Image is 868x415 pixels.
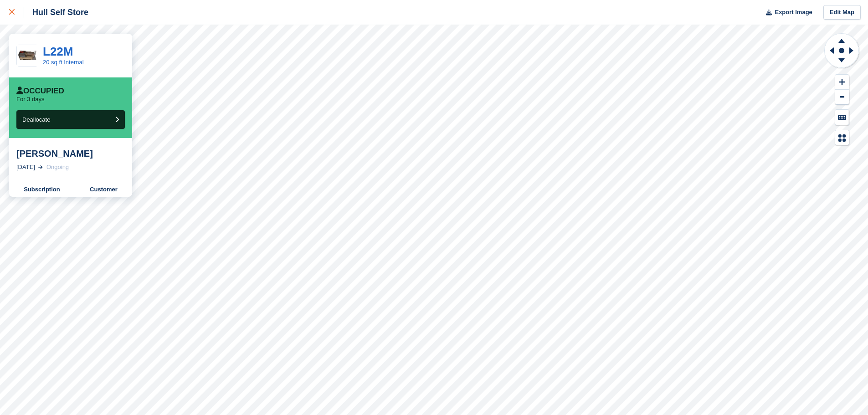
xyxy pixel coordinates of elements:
[16,163,35,172] div: [DATE]
[16,96,44,103] p: For 3 days
[835,110,849,125] button: Keyboard Shortcuts
[16,148,125,159] div: [PERSON_NAME]
[775,8,812,17] span: Export Image
[9,182,75,197] a: Subscription
[16,87,64,96] div: Occupied
[17,45,38,66] img: Screenshot%202024-12-03%20103022.jpg
[823,5,861,20] a: Edit Map
[835,130,849,145] button: Map Legend
[760,5,812,20] button: Export Image
[38,165,43,169] img: arrow-right-light-icn-cde0832a797a2874e46488d9cf13f60e5c3a73dbe684e267c42b8395dfbc2abf.svg
[46,163,69,172] div: Ongoing
[24,7,88,18] div: Hull Self Store
[43,45,73,58] a: L22M
[22,116,50,123] span: Deallocate
[16,110,125,129] button: Deallocate
[75,182,132,197] a: Customer
[835,90,849,105] button: Zoom Out
[835,75,849,90] button: Zoom In
[43,59,84,66] a: 20 sq ft Internal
